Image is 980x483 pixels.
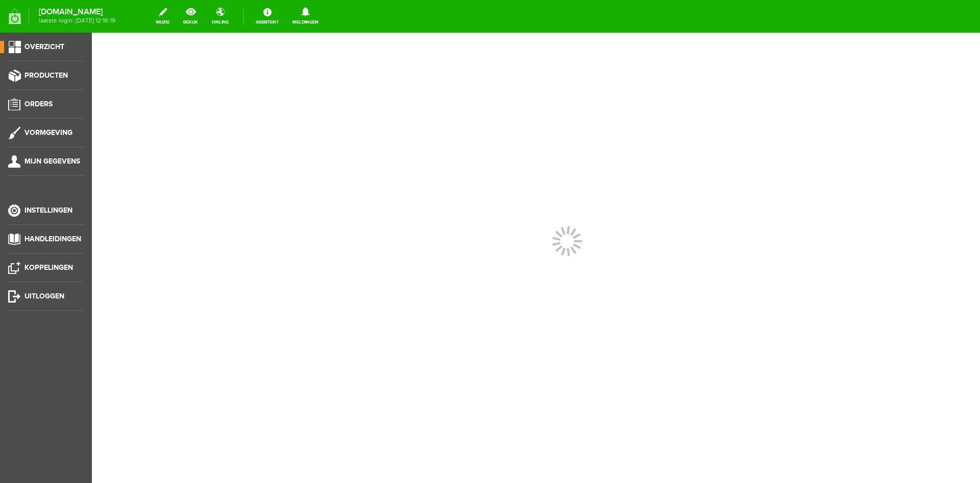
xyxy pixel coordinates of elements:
span: Uitloggen [24,292,64,301]
a: online [206,5,235,28]
span: Koppelingen [24,263,73,272]
span: Mijn gegevens [24,157,80,166]
span: Instellingen [24,206,72,215]
span: Vormgeving [24,128,72,137]
a: wijzig [150,5,176,28]
span: Handleidingen [24,235,81,243]
span: Overzicht [24,42,64,51]
a: bekijk [177,5,204,28]
span: laatste login: [DATE] 12:16:19 [39,18,115,24]
span: Producten [24,71,68,80]
a: Assistent [250,5,285,28]
strong: [DOMAIN_NAME] [39,9,115,15]
a: Meldingen [286,5,325,28]
span: Orders [24,100,53,108]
